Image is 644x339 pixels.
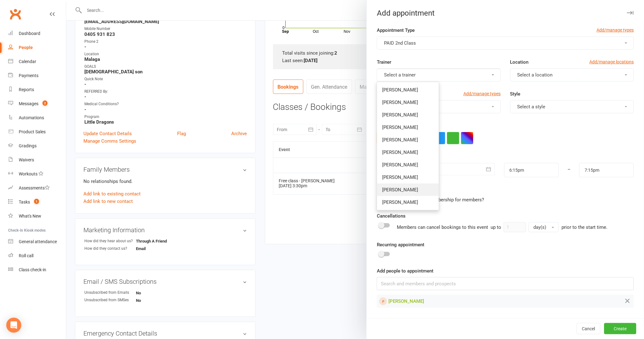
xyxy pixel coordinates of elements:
a: Workouts [8,167,66,181]
a: Clubworx [7,6,23,22]
span: [PERSON_NAME] [382,112,418,118]
a: Gradings [8,139,66,153]
button: day(s) [529,222,559,232]
div: – [559,163,580,177]
span: [PERSON_NAME] [382,87,418,93]
a: Class kiosk mode [8,263,66,277]
a: Reports [8,83,66,97]
div: Class check-in [19,267,46,272]
a: [PERSON_NAME] [377,121,439,134]
a: Assessments [8,181,66,195]
div: Payments [19,73,38,78]
div: What's New [19,214,41,219]
a: [PERSON_NAME] [377,159,439,171]
div: General attendance [19,239,57,244]
div: Reports [19,87,34,92]
span: prior to the start time. [562,224,607,230]
div: Gradings [19,143,37,148]
a: [PERSON_NAME] [377,134,439,146]
button: Create [604,323,637,334]
a: People [8,41,66,55]
div: Open Intercom Messenger [6,318,21,333]
span: PAID 2nd Class [384,40,416,46]
div: People [19,45,33,50]
div: Prospect [379,297,387,305]
a: What's New [8,209,66,223]
label: Cancellations [377,212,406,220]
span: 2 [42,101,47,106]
div: Waivers [19,157,34,162]
a: Messages 2 [8,97,66,111]
span: day(s) [533,224,546,230]
a: Roll call [8,249,66,263]
div: Workouts [19,171,37,176]
a: [PERSON_NAME] [377,171,439,184]
a: Product Sales [8,125,66,139]
label: Style [510,90,521,98]
span: [PERSON_NAME] [382,174,418,180]
span: [PERSON_NAME] [382,199,418,205]
span: [PERSON_NAME] [382,125,418,130]
button: Cancel [577,323,601,334]
label: Trainer [377,58,391,66]
button: PAID 2nd Class [377,37,634,50]
label: Add people to appointment [377,267,433,275]
a: Payments [8,69,66,83]
a: [PERSON_NAME] [377,184,439,196]
span: Select a style [517,104,546,110]
div: Calendar [19,59,36,64]
label: Location [510,58,529,66]
button: Select a style [510,100,634,113]
a: Add/manage locations [590,58,634,65]
label: Recurring appointment [377,241,424,248]
button: Select a location [510,68,634,81]
span: Select a trainer [384,72,416,78]
div: Automations [19,115,44,120]
span: [PERSON_NAME] [382,187,418,193]
span: [PERSON_NAME] [388,298,424,304]
div: Members can cancel bookings to this event [397,222,607,232]
span: [PERSON_NAME] [382,162,418,168]
a: [PERSON_NAME] [377,109,439,121]
div: Roll call [19,253,33,258]
button: Remove from Appointment [624,297,632,305]
div: Require active membership for members? [397,196,484,204]
button: Select a trainer [377,68,501,81]
a: Add/manage types [597,27,634,33]
a: Calendar [8,55,66,69]
span: 1 [34,199,39,204]
a: Dashboard [8,27,66,41]
input: Search and members and prospects [377,277,634,290]
a: Waivers [8,153,66,167]
a: Tasks 1 [8,195,66,209]
span: Select a location [517,72,553,78]
label: Appointment Type [377,27,415,34]
span: [PERSON_NAME] [382,137,418,143]
a: [PERSON_NAME] [377,196,439,209]
span: [PERSON_NAME] [382,100,418,105]
a: [PERSON_NAME] [377,96,439,109]
div: Tasks [19,199,30,204]
div: Add appointment [367,9,644,17]
div: Messages [19,101,38,106]
div: Dashboard [19,31,40,36]
span: [PERSON_NAME] [382,150,418,155]
a: [PERSON_NAME] [377,146,439,159]
div: Product Sales [19,129,46,134]
div: Assessments [19,185,50,190]
a: [PERSON_NAME] [377,84,439,96]
div: up to [491,222,559,232]
a: Automations [8,111,66,125]
a: Add/manage types [464,90,501,97]
a: General attendance kiosk mode [8,235,66,249]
